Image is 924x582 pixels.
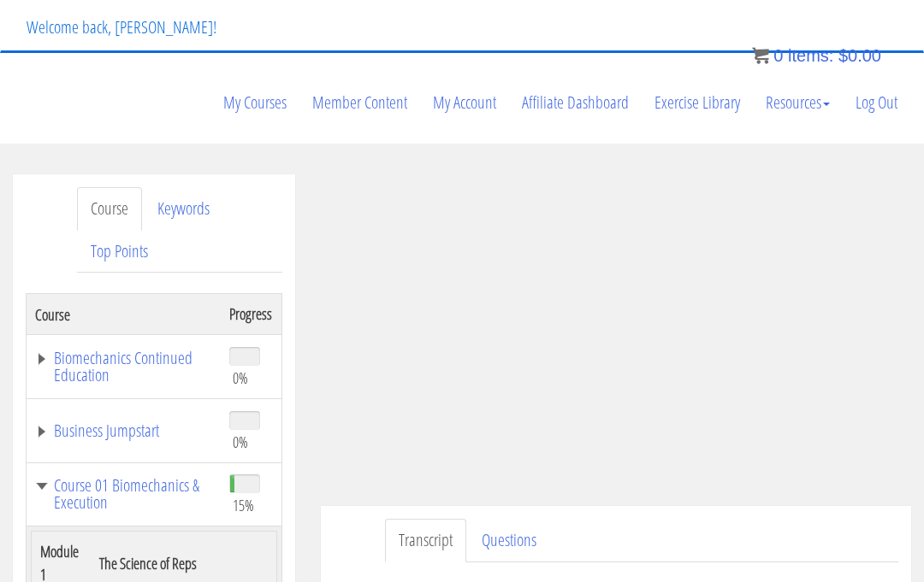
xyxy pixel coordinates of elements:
span: items: [788,46,833,65]
a: Resources [753,62,843,144]
th: Course [27,294,222,335]
a: Keywords [144,187,223,231]
span: $ [838,46,848,65]
a: Log Out [843,62,910,144]
a: Biomechanics Continued Education [35,350,212,384]
span: 0 [773,46,783,65]
img: icon11.png [752,47,769,64]
a: My Account [420,62,509,144]
a: Affiliate Dashboard [509,62,642,144]
a: Business Jumpstart [35,422,212,439]
bdi: 0.00 [838,46,881,65]
a: Top Points [77,230,162,273]
a: Questions [468,519,550,562]
span: 0% [233,432,248,451]
a: Transcript [385,519,466,562]
a: 0 items: $0.00 [752,46,881,65]
a: Course 01 Biomechanics & Execution [35,477,212,511]
a: Course [77,187,142,231]
a: My Courses [210,62,299,144]
span: 15% [233,496,254,514]
th: Progress [221,294,281,335]
a: Exercise Library [642,62,753,144]
a: Member Content [299,62,420,144]
span: 0% [233,368,248,387]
